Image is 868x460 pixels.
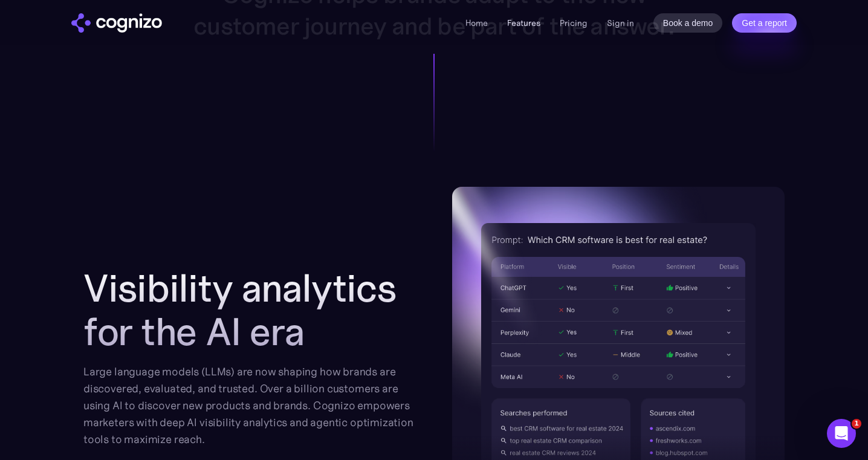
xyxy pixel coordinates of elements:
[732,13,797,33] a: Get a report
[852,419,861,429] span: 1
[83,363,416,448] div: Large language models (LLMs) are now shaping how brands are discovered, evaluated, and trusted. O...
[71,13,162,33] a: home
[465,18,488,28] a: Home
[607,16,634,30] a: Sign in
[71,13,162,33] img: cognizo logo
[507,18,540,28] a: Features
[653,13,723,33] a: Book a demo
[827,419,856,448] iframe: Intercom live chat
[83,267,416,354] h2: Visibility analytics for the AI era
[560,18,588,28] a: Pricing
